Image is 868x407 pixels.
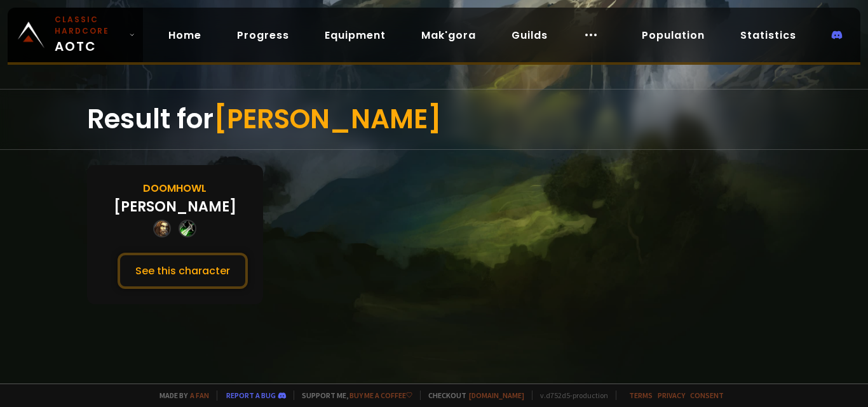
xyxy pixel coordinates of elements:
a: Consent [690,390,724,400]
span: AOTC [55,14,124,56]
span: [PERSON_NAME] [214,100,442,138]
div: [PERSON_NAME] [114,196,236,217]
a: Privacy [658,390,685,400]
a: Statistics [730,22,806,48]
small: Classic Hardcore [55,14,124,37]
a: Buy me a coffee [349,390,412,400]
span: Checkout [420,390,524,400]
a: a fan [190,390,209,400]
a: Mak'gora [411,22,486,48]
span: Made by [152,390,209,400]
a: Population [632,22,715,48]
span: v. d752d5 - production [532,390,608,400]
a: Classic HardcoreAOTC [8,8,143,62]
a: [DOMAIN_NAME] [469,390,524,400]
a: Terms [629,390,653,400]
span: Support me, [294,390,412,400]
a: Progress [227,22,299,48]
button: See this character [118,253,248,289]
a: Report a bug [226,390,276,400]
div: Doomhowl [143,180,207,196]
a: Equipment [315,22,396,48]
a: Home [158,22,212,48]
div: Result for [87,90,782,149]
a: Guilds [501,22,558,48]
